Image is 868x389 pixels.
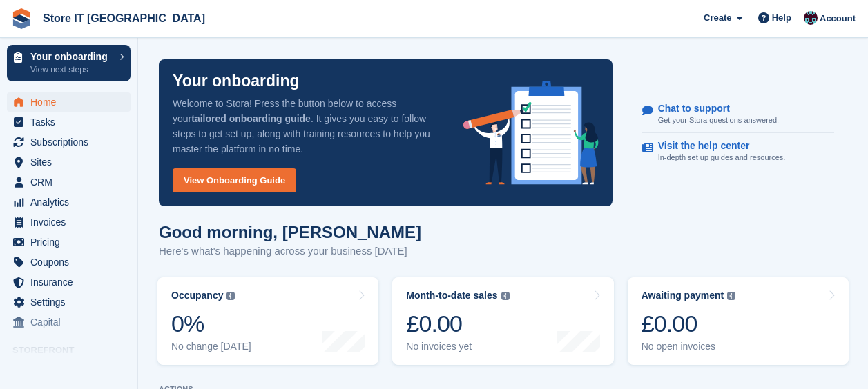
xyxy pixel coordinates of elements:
[642,133,834,170] a: Visit the help center In-depth set up guides and resources.
[30,52,113,61] p: Your onboarding
[7,232,131,252] a: menu
[727,292,735,300] img: icon-info-grey-7440780725fd019a000dd9b08b2336e03edf1995a4989e88bcd33f0948082b44.svg
[392,277,613,365] a: Month-to-date sales £0.00 No invoices yet
[173,168,296,192] a: View Onboarding Guide
[658,114,779,126] p: Get your Stora questions answered.
[7,152,131,172] a: menu
[7,192,131,212] a: menu
[642,310,736,338] div: £0.00
[642,341,736,352] div: No open invoices
[30,292,113,312] span: Settings
[772,11,791,25] span: Help
[7,45,131,81] a: Your onboarding View next steps
[501,292,510,300] img: icon-info-grey-7440780725fd019a000dd9b08b2336e03edf1995a4989e88bcd33f0948082b44.svg
[7,292,131,312] a: menu
[30,252,113,272] span: Coupons
[12,343,137,357] span: Storefront
[463,81,599,185] img: onboarding-info-6c161a55d2c0e0a8cae90662b2fe09162a5109e8cc188191df67fb4f79e88e88.svg
[406,341,509,352] div: No invoices yet
[191,113,311,124] strong: tailored onboarding guide
[171,310,251,338] div: 0%
[171,341,251,352] div: No change [DATE]
[171,290,223,301] div: Occupancy
[804,11,818,25] img: James Campbell Adamson
[30,63,113,76] p: View next steps
[159,223,421,241] h1: Good morning, [PERSON_NAME]
[7,312,131,332] a: menu
[30,172,113,192] span: CRM
[30,312,113,332] span: Capital
[37,7,211,30] a: Store IT [GEOGRAPHIC_DATA]
[406,290,497,301] div: Month-to-date sales
[7,272,131,292] a: menu
[628,277,849,365] a: Awaiting payment £0.00 No open invoices
[30,192,113,212] span: Analytics
[7,172,131,192] a: menu
[30,212,113,232] span: Invoices
[7,112,131,132] a: menu
[7,92,131,112] a: menu
[704,11,731,25] span: Create
[30,232,113,252] span: Pricing
[226,292,235,300] img: icon-info-grey-7440780725fd019a000dd9b08b2336e03edf1995a4989e88bcd33f0948082b44.svg
[7,132,131,152] a: menu
[30,132,113,152] span: Subscriptions
[642,290,724,301] div: Awaiting payment
[173,96,441,157] p: Welcome to Stora! Press the button below to access your . It gives you easy to follow steps to ge...
[7,252,131,272] a: menu
[30,272,113,292] span: Insurance
[658,152,786,163] p: In-depth set up guides and resources.
[406,310,509,338] div: £0.00
[820,12,856,26] span: Account
[159,243,421,259] p: Here's what's happening across your business [DATE]
[157,277,378,365] a: Occupancy 0% No change [DATE]
[30,92,113,112] span: Home
[658,103,768,114] p: Chat to support
[173,73,300,89] p: Your onboarding
[7,212,131,232] a: menu
[30,152,113,172] span: Sites
[642,96,834,134] a: Chat to support Get your Stora questions answered.
[658,140,775,152] p: Visit the help center
[11,8,32,29] img: stora-icon-8386f47178a22dfd0bd8f6a31ec36ba5ce8667c1dd55bd0f319d3a0aa187defe.svg
[30,112,113,132] span: Tasks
